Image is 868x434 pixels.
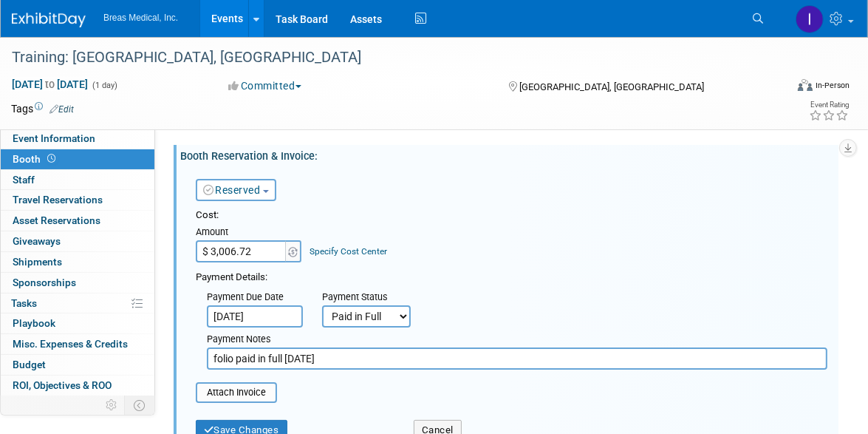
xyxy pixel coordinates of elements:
[1,170,154,190] a: Staff
[310,246,388,257] a: Specify Cost Center
[719,77,850,99] div: Event Format
[1,334,154,354] a: Misc. Expenses & Credits
[13,379,112,391] span: ROI, Objectives & ROO
[13,153,58,165] span: Booth
[1,376,154,396] a: ROI, Objectives & ROO
[13,194,103,206] span: Travel Reservations
[196,179,276,201] button: Reserved
[815,80,850,91] div: In-Person
[49,104,74,115] a: Edit
[180,145,838,163] div: Booth Reservation & Invoice:
[13,214,100,226] span: Asset Reservations
[11,101,74,116] td: Tags
[13,338,128,350] span: Misc. Expenses & Credits
[224,78,307,93] button: Committed
[1,231,154,251] a: Giveaways
[207,291,300,305] div: Payment Due Date
[13,317,55,329] span: Playbook
[1,313,154,333] a: Playbook
[11,78,89,91] span: [DATE] [DATE]
[798,79,813,91] img: Format-Inperson.png
[99,396,125,415] td: Personalize Event Tab Strip
[1,252,154,272] a: Shipments
[12,13,86,27] img: ExhibitDay
[103,13,178,23] span: Breas Medical, Inc.
[1,211,154,231] a: Asset Reservations
[1,149,154,169] a: Booth
[796,5,824,33] img: Inga Dolezar
[13,359,46,370] span: Budget
[125,396,155,415] td: Toggle Event Tabs
[196,267,827,285] div: Payment Details:
[322,291,421,305] div: Payment Status
[1,273,154,293] a: Sponsorships
[207,333,827,347] div: Payment Notes
[91,81,117,90] span: (1 day)
[13,132,95,144] span: Event Information
[196,208,827,223] div: Cost:
[1,129,154,149] a: Event Information
[1,190,154,210] a: Travel Reservations
[1,294,154,313] a: Tasks
[809,101,849,109] div: Event Rating
[519,81,704,92] span: [GEOGRAPHIC_DATA], [GEOGRAPHIC_DATA]
[43,78,57,90] span: to
[44,153,58,164] span: Booth not reserved yet
[196,226,303,240] div: Amount
[7,44,768,71] div: Training: [GEOGRAPHIC_DATA], [GEOGRAPHIC_DATA]
[13,277,76,288] span: Sponsorships
[203,184,261,196] a: Reserved
[1,355,154,375] a: Budget
[13,235,61,247] span: Giveaways
[13,174,35,186] span: Staff
[13,256,62,268] span: Shipments
[11,297,37,309] span: Tasks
